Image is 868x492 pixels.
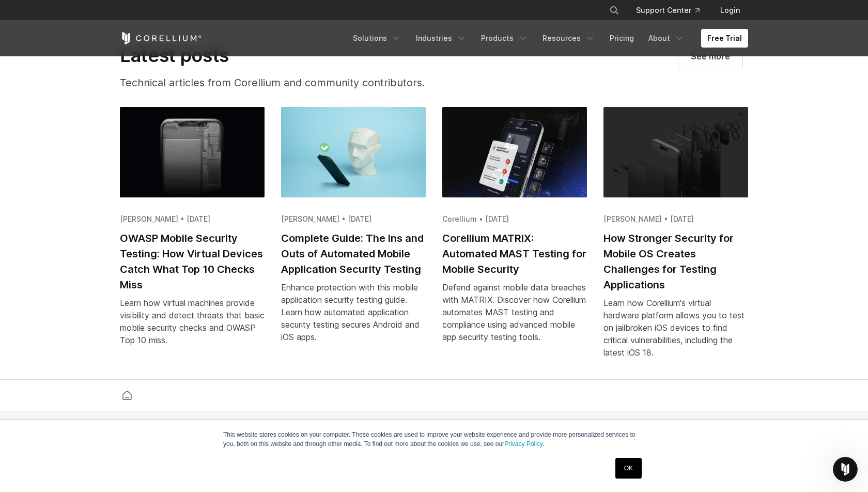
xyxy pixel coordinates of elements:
[120,214,265,224] div: [PERSON_NAME] • [DATE]
[223,430,645,449] p: This website stores cookies on your computer. These cookies are used to improve your website expe...
[281,281,426,343] div: Enhance protection with this mobile application security testing guide. Learn how automated appli...
[118,388,136,403] a: Corellium home
[120,107,265,197] img: OWASP Mobile Security Testing: How Virtual Devices Catch What Top 10 Checks Miss
[120,32,202,44] a: Corellium Home
[597,1,748,20] div: Navigation Menu
[701,29,748,48] a: Free Trial
[642,29,691,48] a: About
[833,457,858,482] iframe: Intercom live chat
[603,107,748,371] a: How Stronger Security for Mobile OS Creates Challenges for Testing Applications [PERSON_NAME] • [...
[615,458,642,479] a: OK
[678,44,742,69] a: Visit our blog
[536,29,601,48] a: Resources
[281,214,426,224] div: [PERSON_NAME] • [DATE]
[347,29,748,48] div: Navigation Menu
[120,75,472,90] p: Technical articles from Corellium and community contributors.
[504,440,544,448] a: Privacy Policy.
[603,214,748,224] div: [PERSON_NAME] • [DATE]
[442,281,587,343] div: Defend against mobile data breaches with MATRIX. Discover how Corellium automates MAST testing an...
[628,1,708,20] a: Support Center
[603,230,748,293] h2: How Stronger Security for Mobile OS Creates Challenges for Testing Applications
[603,107,748,197] img: How Stronger Security for Mobile OS Creates Challenges for Testing Applications
[120,230,265,293] h2: OWASP Mobile Security Testing: How Virtual Devices Catch What Top 10 Checks Miss
[120,107,265,358] a: OWASP Mobile Security Testing: How Virtual Devices Catch What Top 10 Checks Miss [PERSON_NAME] • ...
[410,29,473,48] a: Industries
[603,297,748,359] div: Learn how Corellium's virtual hardware platform allows you to test on jailbroken iOS devices to f...
[120,297,265,346] div: Learn how virtual machines provide visibility and detect threats that basic mobile security check...
[442,107,587,355] a: Corellium MATRIX: Automated MAST Testing for Mobile Security Corellium • [DATE] Corellium MATRIX:...
[603,29,640,48] a: Pricing
[442,214,587,224] div: Corellium • [DATE]
[691,50,730,63] span: See more
[605,1,624,20] button: Search
[712,1,748,20] a: Login
[281,230,426,277] h2: Complete Guide: The Ins and Outs of Automated Mobile Application Security Testing
[475,29,534,48] a: Products
[442,107,587,197] img: Corellium MATRIX: Automated MAST Testing for Mobile Security
[442,230,587,277] h2: Corellium MATRIX: Automated MAST Testing for Mobile Security
[281,107,426,355] a: Complete Guide: The Ins and Outs of Automated Mobile Application Security Testing [PERSON_NAME] •...
[347,29,408,48] a: Solutions
[281,107,426,197] img: Complete Guide: The Ins and Outs of Automated Mobile Application Security Testing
